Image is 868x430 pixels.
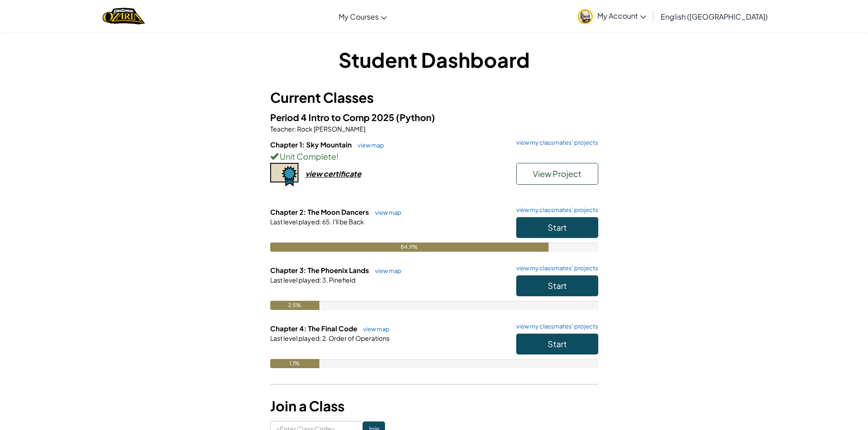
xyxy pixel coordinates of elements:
[319,218,321,226] span: :
[512,324,598,329] a: view my classmates' projects
[294,125,296,133] span: :
[339,12,379,21] span: My Courses
[270,276,319,284] span: Last level played
[270,207,370,216] span: Chapter 2: The Moon Dancers
[270,111,396,123] span: Period 4 Intro to Comp 2025
[270,266,370,274] span: Chapter 3: The Phoenix Lands
[321,218,332,226] span: 65.
[661,12,768,21] span: English ([GEOGRAPHIC_DATA])
[332,218,364,226] span: I'll be Back
[270,125,294,133] span: Teacher
[512,265,598,271] a: view my classmates' projects
[296,125,365,133] span: Rock [PERSON_NAME]
[334,4,391,29] a: My Courses
[336,151,339,162] span: !
[103,7,145,25] a: Ozaria by CodeCombat logo
[270,163,298,187] img: certificate-icon.png
[319,334,321,342] span: :
[512,140,598,146] a: view my classmates' projects
[319,276,321,284] span: :
[321,334,328,342] span: 2.
[548,280,567,291] span: Start
[270,301,319,310] div: 2.5%
[270,46,598,74] h1: Student Dashboard
[328,334,390,342] span: Order of Operations
[516,163,598,185] button: View Project
[270,243,549,252] div: 84.9%
[359,325,390,333] a: view map
[516,334,598,354] button: Start
[270,218,319,226] span: Last level played
[656,4,772,29] a: English ([GEOGRAPHIC_DATA])
[278,151,336,162] span: Unit Complete
[370,209,401,216] a: view map
[270,396,598,416] h3: Join a Class
[516,217,598,238] button: Start
[597,11,646,20] span: My Account
[512,207,598,213] a: view my classmates' projects
[270,324,359,333] span: Chapter 4: The Final Code
[370,267,401,274] a: view map
[270,87,598,108] h3: Current Classes
[321,276,328,284] span: 3.
[548,339,567,349] span: Start
[270,140,353,149] span: Chapter 1: Sky Mountain
[573,2,651,30] a: My Account
[353,142,384,149] a: view map
[328,276,355,284] span: Pinefield
[270,334,319,342] span: Last level played
[578,9,593,24] img: avatar
[270,359,319,368] div: 1.1%
[103,7,145,25] img: Home
[396,111,435,123] span: (Python)
[516,275,598,296] button: Start
[270,169,361,178] a: view certificate
[305,169,361,178] div: view certificate
[533,168,581,179] span: View Project
[548,222,567,233] span: Start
